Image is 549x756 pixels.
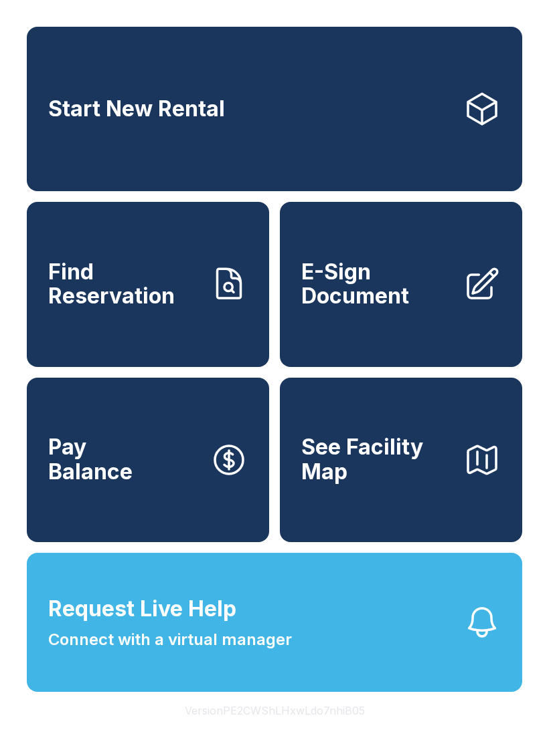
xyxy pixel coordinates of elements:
a: Start New Rental [27,27,522,191]
span: Request Live Help [48,593,236,625]
span: See Facility Map [301,435,453,484]
span: Start New Rental [48,97,225,122]
a: Find Reservation [27,202,269,366]
a: PayBalance [27,378,269,542]
button: VersionPE2CWShLHxwLdo7nhiB05 [174,692,376,729]
span: Pay Balance [48,435,133,484]
button: Request Live HelpConnect with a virtual manager [27,553,522,692]
span: Find Reservation [48,260,200,309]
a: E-Sign Document [280,202,522,366]
span: E-Sign Document [301,260,453,309]
button: See Facility Map [280,378,522,542]
span: Connect with a virtual manager [48,628,292,652]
